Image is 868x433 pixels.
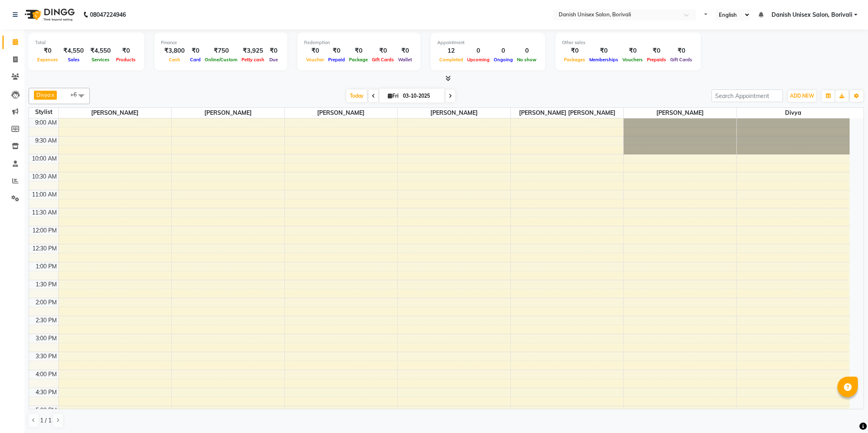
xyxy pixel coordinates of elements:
div: ₹0 [370,46,396,56]
span: Cash [167,57,182,62]
div: Redemption [304,39,414,46]
div: 3:00 PM [34,334,58,343]
div: Stylist [29,108,58,116]
div: 12:30 PM [31,244,58,253]
div: 1:30 PM [34,280,58,289]
span: Services [89,57,112,62]
span: Gift Cards [370,57,396,62]
span: Wallet [396,57,414,62]
span: Online/Custom [203,57,239,62]
div: ₹0 [620,46,645,56]
div: 4:30 PM [34,388,58,397]
span: [PERSON_NAME] [624,108,736,118]
span: +6 [70,91,83,98]
div: ₹0 [668,46,694,56]
span: ADD NEW [790,93,814,99]
span: Products [114,57,138,62]
span: Expenses [35,57,60,62]
span: 1 / 1 [40,416,51,425]
span: Gift Cards [668,57,694,62]
div: ₹0 [326,46,347,56]
div: 10:30 AM [30,172,58,181]
span: No show [515,57,539,62]
div: 10:00 AM [30,154,58,163]
div: 9:00 AM [34,118,58,127]
span: Package [347,57,370,62]
div: ₹0 [304,46,326,56]
div: Appointment [437,39,539,46]
div: ₹750 [203,46,239,56]
div: Finance [161,39,281,46]
div: ₹0 [114,46,138,56]
span: Prepaids [645,57,668,62]
div: ₹3,925 [239,46,266,56]
span: [PERSON_NAME] [285,108,398,118]
span: Divya [737,108,850,118]
div: 2:30 PM [34,316,58,325]
button: ADD NEW [788,90,816,102]
span: [PERSON_NAME] [172,108,284,118]
div: 11:00 AM [30,190,58,199]
div: 5:00 PM [34,406,58,415]
span: Danish Unisex Salon, Borivali [772,11,852,19]
input: Search Appointment [711,89,783,102]
span: Due [267,57,280,62]
div: ₹0 [645,46,668,56]
div: ₹0 [347,46,370,56]
div: 9:30 AM [34,136,58,145]
div: 4:00 PM [34,370,58,379]
span: [PERSON_NAME] [59,108,172,118]
span: Prepaid [326,57,347,62]
div: 3:30 PM [34,352,58,361]
a: x [51,92,54,98]
span: Ongoing [492,57,515,62]
div: ₹0 [35,46,60,56]
div: ₹0 [188,46,203,56]
span: Upcoming [465,57,492,62]
b: 08047224946 [90,3,126,26]
div: 1:00 PM [34,262,58,271]
span: Card [188,57,203,62]
div: 12 [437,46,465,56]
div: ₹0 [587,46,620,56]
img: logo [21,3,77,26]
div: 11:30 AM [30,208,58,217]
input: 2025-10-03 [400,90,441,102]
span: Memberships [587,57,620,62]
div: ₹3,800 [161,46,188,56]
span: [PERSON_NAME] [PERSON_NAME] [511,108,624,118]
div: ₹0 [396,46,414,56]
div: 12:00 PM [31,226,58,235]
span: Voucher [304,57,326,62]
span: Divya [36,92,51,98]
span: Completed [437,57,465,62]
div: 0 [465,46,492,56]
span: [PERSON_NAME] [398,108,510,118]
span: Today [347,89,367,102]
div: Other sales [562,39,694,46]
span: Fri [386,93,400,99]
div: 0 [515,46,539,56]
div: 2:00 PM [34,298,58,307]
span: Sales [66,57,82,62]
span: Petty cash [239,57,266,62]
div: ₹4,550 [87,46,114,56]
div: 0 [492,46,515,56]
div: ₹0 [266,46,281,56]
div: ₹4,550 [60,46,87,56]
span: Vouchers [620,57,645,62]
div: Total [35,39,138,46]
div: ₹0 [562,46,587,56]
span: Packages [562,57,587,62]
